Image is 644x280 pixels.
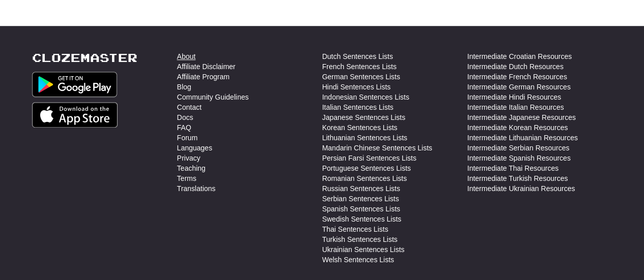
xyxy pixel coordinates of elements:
[322,102,394,112] a: Italian Sentences Lists
[467,112,576,122] a: Intermediate Japanese Resources
[177,143,212,153] a: Languages
[322,133,407,143] a: Lithuanian Sentences Lists
[177,102,202,112] a: Contact
[467,51,572,61] a: Intermediate Croatian Resources
[467,92,561,102] a: Intermediate Hindi Resources
[177,51,196,61] a: About
[467,143,570,153] a: Intermediate Serbian Resources
[322,194,399,204] a: Serbian Sentences Lists
[322,143,432,153] a: Mandarin Chinese Sentences Lists
[322,234,398,244] a: Turkish Sentences Lists
[32,51,137,64] a: Clozemaster
[467,133,578,143] a: Intermediate Lithuanian Resources
[467,72,567,82] a: Intermediate French Resources
[177,153,201,163] a: Privacy
[467,61,564,72] a: Intermediate Dutch Resources
[322,61,397,72] a: French Sentences Lists
[32,102,118,128] img: Get it on App Store
[467,173,568,183] a: Intermediate Turkish Resources
[322,92,409,102] a: Indonesian Sentences Lists
[177,82,191,92] a: Blog
[467,183,575,194] a: Intermediate Ukrainian Resources
[322,153,416,163] a: Persian Farsi Sentences Lists
[177,122,191,133] a: FAQ
[322,82,391,92] a: Hindi Sentences Lists
[467,82,571,92] a: Intermediate German Resources
[177,72,230,82] a: Affiliate Program
[322,224,388,234] a: Thai Sentences Lists
[322,204,400,214] a: Spanish Sentences Lists
[322,183,400,194] a: Russian Sentences Lists
[467,102,564,112] a: Intermediate Italian Resources
[177,61,236,72] a: Affiliate Disclaimer
[322,112,405,122] a: Japanese Sentences Lists
[322,214,402,224] a: Swedish Sentences Lists
[177,133,198,143] a: Forum
[467,122,568,133] a: Intermediate Korean Resources
[322,244,405,255] a: Ukrainian Sentences Lists
[322,163,411,173] a: Portuguese Sentences Lists
[322,51,393,61] a: Dutch Sentences Lists
[32,72,118,97] img: Get it on Google Play
[322,255,394,265] a: Welsh Sentences Lists
[177,173,197,183] a: Terms
[322,173,407,183] a: Romanian Sentences Lists
[177,92,249,102] a: Community Guidelines
[322,122,398,133] a: Korean Sentences Lists
[177,112,193,122] a: Docs
[177,183,216,194] a: Translations
[467,153,571,163] a: Intermediate Spanish Resources
[322,72,400,82] a: German Sentences Lists
[177,163,206,173] a: Teaching
[467,163,559,173] a: Intermediate Thai Resources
